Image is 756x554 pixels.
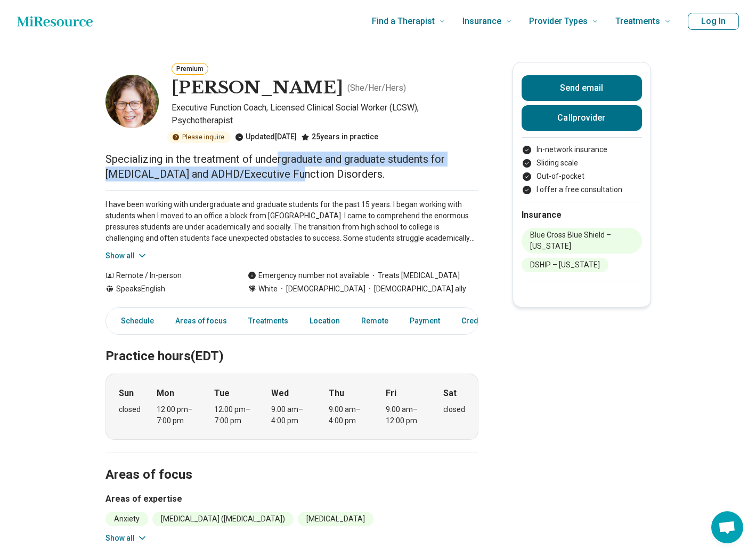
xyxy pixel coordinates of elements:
[214,404,255,426] div: 12:00 pm – 7:00 pm
[105,374,478,440] div: When does the program meet?
[298,512,373,526] li: [MEDICAL_DATA]
[522,105,642,131] button: Callprovider
[303,310,346,332] a: Location
[157,404,198,426] div: 12:00 pm – 7:00 pm
[355,310,395,332] a: Remote
[443,387,457,400] strong: Sat
[105,152,478,181] p: Specializing in the treatment of undergraduate and graduate students for [MEDICAL_DATA] and ADHD/...
[248,270,369,281] div: Emergency number not available
[258,283,278,295] span: White
[522,157,642,169] li: Sliding scale
[462,14,501,29] span: Insurance
[105,283,226,295] div: Speaks English
[522,184,642,195] li: I offer a free consultation
[711,511,743,543] a: Open chat
[522,171,642,182] li: Out-of-pocket
[152,512,294,526] li: [MEDICAL_DATA] ([MEDICAL_DATA])
[522,209,642,221] h2: Insurance
[167,131,231,143] div: Please inquire
[105,533,148,544] button: Show all
[105,250,148,262] button: Show all
[443,404,465,415] div: closed
[329,404,370,426] div: 9:00 am – 4:00 pm
[278,283,365,295] span: [DEMOGRAPHIC_DATA]
[271,387,289,400] strong: Wed
[157,387,174,400] strong: Mon
[271,404,312,426] div: 9:00 am – 4:00 pm
[105,199,478,244] p: I have been working with undergraduate and graduate students for the past 15 years. I began worki...
[386,387,396,400] strong: Fri
[372,14,435,29] span: Find a Therapist
[17,11,93,32] a: Home page
[615,14,660,29] span: Treatments
[119,387,134,400] strong: Sun
[369,270,460,281] span: Treats [MEDICAL_DATA]
[522,144,642,155] li: In-network insurance
[688,13,739,30] button: Log In
[522,75,642,101] button: Send email
[455,310,508,332] a: Credentials
[169,310,233,332] a: Areas of focus
[214,387,230,400] strong: Tue
[386,404,427,426] div: 9:00 am – 12:00 pm
[347,82,406,94] p: ( She/Her/Hers )
[172,63,208,75] button: Premium
[301,131,378,143] div: 25 years in practice
[235,131,297,143] div: Updated [DATE]
[105,270,226,281] div: Remote / In-person
[365,283,466,295] span: [DEMOGRAPHIC_DATA] ally
[105,322,478,366] h2: Practice hours (EDT)
[105,512,148,526] li: Anxiety
[105,493,478,505] h3: Areas of expertise
[242,310,295,332] a: Treatments
[108,310,160,332] a: Schedule
[529,14,588,29] span: Provider Types
[105,75,159,128] img: Lisa Jurecic, Executive Function Coach
[119,404,141,415] div: closed
[522,258,608,272] li: DSHIP – [US_STATE]
[329,387,344,400] strong: Thu
[522,144,642,195] ul: Payment options
[522,228,642,254] li: Blue Cross Blue Shield – [US_STATE]
[105,440,478,484] h2: Areas of focus
[172,77,343,99] h1: [PERSON_NAME]
[172,101,478,127] p: Executive Function Coach, Licensed Clinical Social Worker (LCSW), Psychotherapist
[403,310,446,332] a: Payment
